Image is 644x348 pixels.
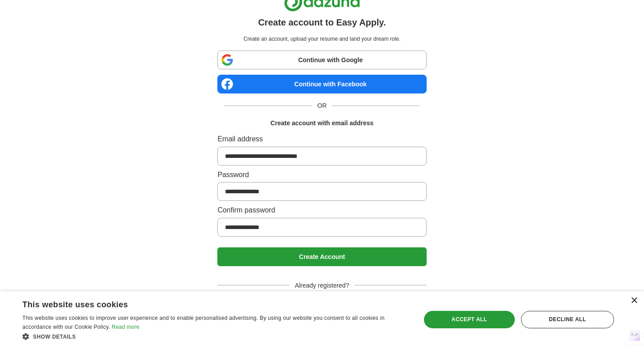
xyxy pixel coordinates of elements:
[424,311,515,328] div: Accept all
[217,51,426,69] a: Continue with Google
[22,332,409,341] div: Show details
[217,75,426,93] a: Continue with Facebook
[312,101,332,110] span: OR
[217,133,426,145] label: Email address
[217,247,426,266] button: Create Account
[217,204,426,216] label: Confirm password
[217,169,426,181] label: Password
[631,297,637,304] div: Close
[219,35,424,43] p: Create an account, upload your resume and land your dream role.
[521,311,614,328] div: Decline all
[258,15,386,30] h1: Create account to Easy Apply.
[112,324,140,330] a: Read more, opens a new window
[289,280,354,290] span: Already registered?
[33,334,76,340] span: Show details
[22,315,385,330] span: This website uses cookies to improve user experience and to enable personalised advertising. By u...
[271,118,373,128] h1: Create account with email address
[22,297,387,310] div: This website uses cookies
